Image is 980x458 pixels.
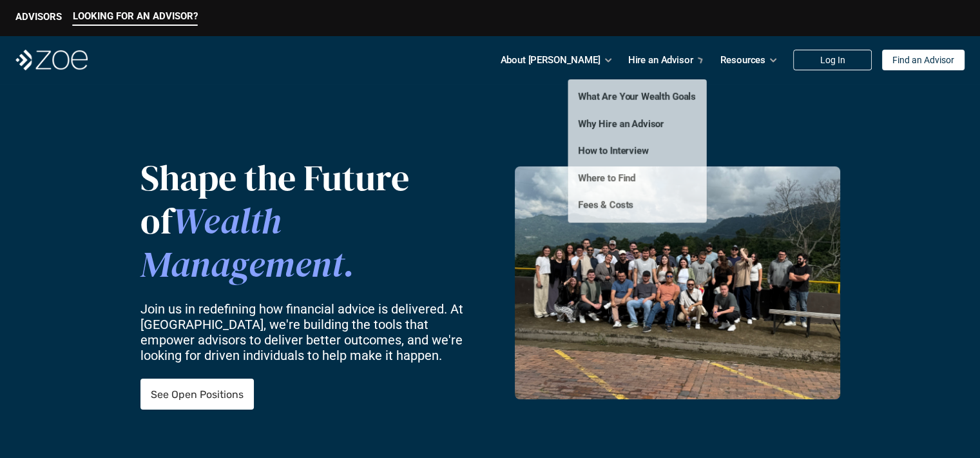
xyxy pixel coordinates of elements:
[578,91,696,103] a: What Are Your Wealth Goals
[140,379,254,410] a: See Open Positions
[628,50,693,70] p: Hire an Advisor
[500,50,600,70] p: About [PERSON_NAME]
[578,118,664,130] a: Why Hire an Advisor
[892,55,954,66] p: Find an Advisor
[793,50,872,70] a: Log In
[578,199,633,211] a: Fees & Costs
[578,145,648,157] a: How to Interview
[140,196,354,289] span: Wealth Management.
[15,11,62,23] p: ADVISORS
[720,50,765,70] p: Resources
[578,172,635,184] a: Where to Find
[820,55,845,66] p: Log In
[140,156,473,286] p: Shape the Future of
[73,10,198,22] p: LOOKING FOR AN ADVISOR?
[151,388,244,401] p: See Open Positions
[140,301,474,363] p: Join us in redefining how financial advice is delivered. At [GEOGRAPHIC_DATA], we're building the...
